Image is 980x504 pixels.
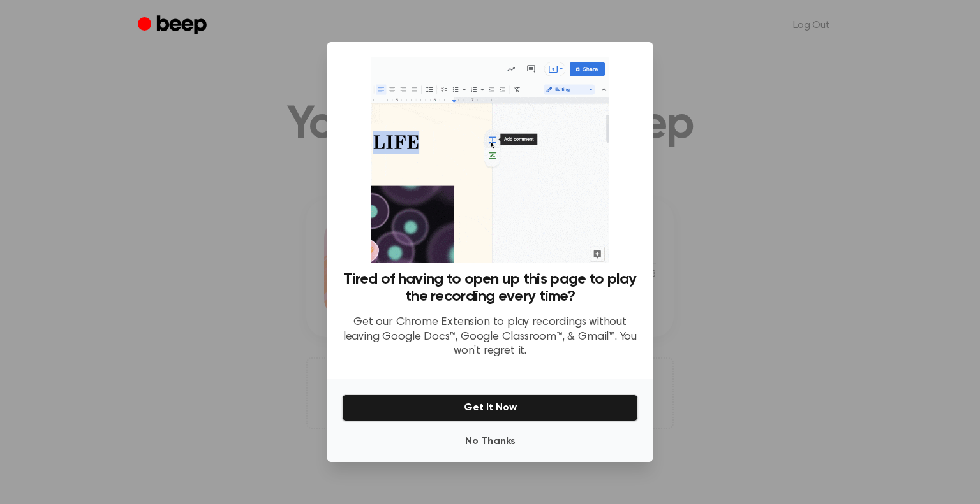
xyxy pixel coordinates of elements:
a: Log Out [780,10,842,41]
img: Beep extension in action [371,57,608,263]
button: No Thanks [342,429,638,454]
button: Get It Now [342,394,638,421]
h3: Tired of having to open up this page to play the recording every time? [342,271,638,305]
a: Beep [138,13,210,38]
p: Get our Chrome Extension to play recordings without leaving Google Docs™, Google Classroom™, & Gm... [342,315,638,359]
